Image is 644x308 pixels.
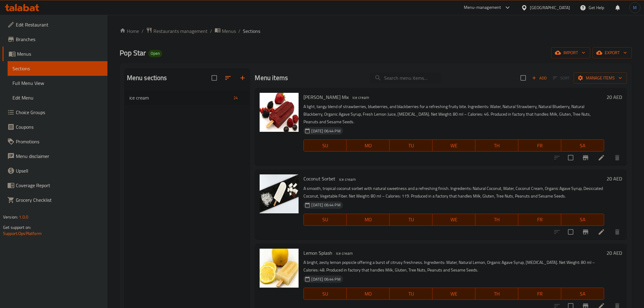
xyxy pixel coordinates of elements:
[142,27,144,35] li: /
[349,215,387,224] span: MO
[518,139,561,152] button: FR
[607,93,622,101] h6: 20 AED
[2,32,107,47] a: Branches
[309,202,343,208] span: [DATE] 06:44 PM
[564,141,602,150] span: SA
[350,94,372,101] span: ice cream
[2,47,107,61] a: Menus
[148,50,162,57] div: Open
[16,123,103,131] span: Coupons
[530,4,570,11] div: [GEOGRAPHIC_DATA]
[556,49,585,57] span: import
[435,289,473,298] span: WE
[16,109,103,116] span: Choice Groups
[2,149,107,163] a: Menu disclaimer
[392,289,430,298] span: TU
[518,214,561,226] button: FR
[17,50,103,58] span: Menus
[633,4,637,11] span: M
[578,225,593,239] button: Branch-specific-item
[347,288,390,300] button: MO
[120,46,146,60] span: Pop Star
[260,93,299,132] img: Berry Mix
[610,150,625,165] button: delete
[521,141,559,150] span: FR
[16,167,103,174] span: Upsell
[574,72,627,84] button: Manage items
[303,248,332,257] span: Lemon Splash
[392,215,430,224] span: TU
[521,215,559,224] span: FR
[306,289,344,298] span: SU
[16,152,103,160] span: Menu disclaimer
[3,213,18,221] span: Version:
[390,139,432,152] button: TU
[432,214,475,226] button: WE
[564,215,602,224] span: SA
[478,215,516,224] span: TH
[231,94,240,101] div: items
[120,27,632,35] nav: breadcrumb
[432,288,475,300] button: WE
[12,79,103,87] span: Full Menu View
[593,47,632,58] button: export
[475,139,518,152] button: TH
[350,94,372,101] div: ice cream
[260,249,299,288] img: Lemon Splash
[16,36,103,43] span: Branches
[231,95,240,101] span: 24
[124,90,250,105] div: ice cream24
[303,214,347,226] button: SU
[215,27,236,35] a: Menus
[464,4,501,11] div: Menu-management
[337,176,358,183] span: ice cream
[2,178,107,193] a: Coverage Report
[238,27,240,35] li: /
[309,276,343,282] span: [DATE] 06:44 PM
[221,71,235,85] span: Sort sections
[561,214,604,226] button: SA
[2,105,107,120] a: Choice Groups
[124,88,250,107] nav: Menu sections
[210,27,212,35] li: /
[392,141,430,150] span: TU
[435,141,473,150] span: WE
[564,289,602,298] span: SA
[369,73,441,83] input: search
[607,249,622,257] h6: 20 AED
[530,73,549,83] span: Add item
[597,49,627,57] span: export
[303,93,349,102] span: [PERSON_NAME] Mix
[561,288,604,300] button: SA
[235,71,250,85] button: Add section
[303,103,604,126] p: A light, tangy blend of strawberries, blueberries, and blackberries for a refreshing fruity bite....
[16,138,103,145] span: Promotions
[303,174,335,183] span: Coconut Sorbet
[303,259,604,274] p: A bright, zesty lemon popsicle offering a burst of citrusy freshness. Ingredients: Water, Natural...
[478,289,516,298] span: TH
[120,27,139,35] a: Home
[3,223,31,231] span: Get support on:
[598,154,605,161] a: Edit menu item
[306,141,344,150] span: SU
[222,27,236,35] span: Menus
[16,182,103,189] span: Coverage Report
[12,65,103,72] span: Sections
[12,94,103,101] span: Edit Menu
[8,61,107,76] a: Sections
[3,229,42,237] a: Support.OpsPlatform
[2,120,107,134] a: Coupons
[306,215,344,224] span: SU
[8,76,107,90] a: Full Menu View
[146,27,208,35] a: Restaurants management
[303,139,347,152] button: SU
[598,228,605,236] a: Edit menu item
[564,151,577,164] span: Select to update
[549,73,574,83] span: Select section first
[531,75,548,82] span: Add
[260,174,299,213] img: Coconut Sorbet
[2,134,107,149] a: Promotions
[349,141,387,150] span: MO
[2,17,107,32] a: Edit Restaurant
